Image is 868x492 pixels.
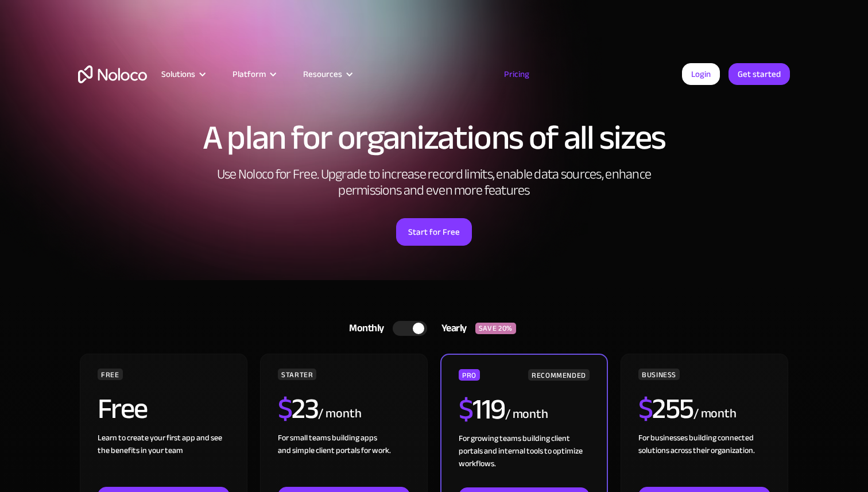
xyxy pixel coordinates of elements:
[98,394,148,423] h2: Free
[638,394,693,423] h2: 255
[638,382,653,436] span: $
[475,323,516,334] div: SAVE 20%
[693,405,737,423] div: / month
[459,432,590,487] div: For growing teams building client portals and internal tools to optimize workflows.
[289,67,365,82] div: Resources
[728,63,790,85] a: Get started
[459,382,473,436] span: $
[98,432,230,487] div: Learn to create your first app and see the benefits in your team ‍
[204,166,664,199] h2: Use Noloco for Free. Upgrade to increase record limits, enable data sources, enhance permissions ...
[459,395,505,424] h2: 119
[218,67,289,82] div: Platform
[278,394,319,423] h2: 23
[278,369,316,380] div: STARTER
[638,369,680,380] div: BUSINESS
[528,369,590,381] div: RECOMMENDED
[78,65,147,83] a: home
[427,320,475,337] div: Yearly
[335,320,393,337] div: Monthly
[490,67,544,82] a: Pricing
[682,63,720,85] a: Login
[78,121,790,155] h1: A plan for organizations of all sizes
[303,67,342,82] div: Resources
[278,382,292,436] span: $
[505,405,548,424] div: / month
[161,67,195,82] div: Solutions
[98,369,123,380] div: FREE
[318,405,361,423] div: / month
[147,67,218,82] div: Solutions
[638,432,770,487] div: For businesses building connected solutions across their organization. ‍
[396,218,472,246] a: Start for Free
[232,67,266,82] div: Platform
[459,369,480,381] div: PRO
[278,432,410,487] div: For small teams building apps and simple client portals for work. ‍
